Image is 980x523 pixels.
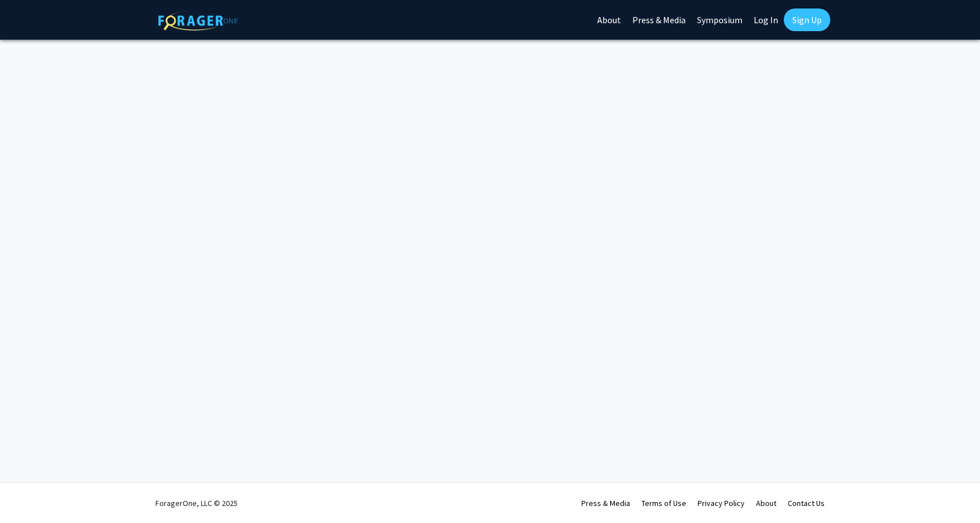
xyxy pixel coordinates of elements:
a: Privacy Policy [698,498,745,508]
a: About [756,498,776,508]
a: Press & Media [581,498,630,508]
a: Contact Us [788,498,825,508]
img: ForagerOne Logo [158,11,238,31]
a: Terms of Use [641,498,686,508]
div: ForagerOne, LLC © 2025 [155,483,238,523]
a: Sign Up [784,8,830,31]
